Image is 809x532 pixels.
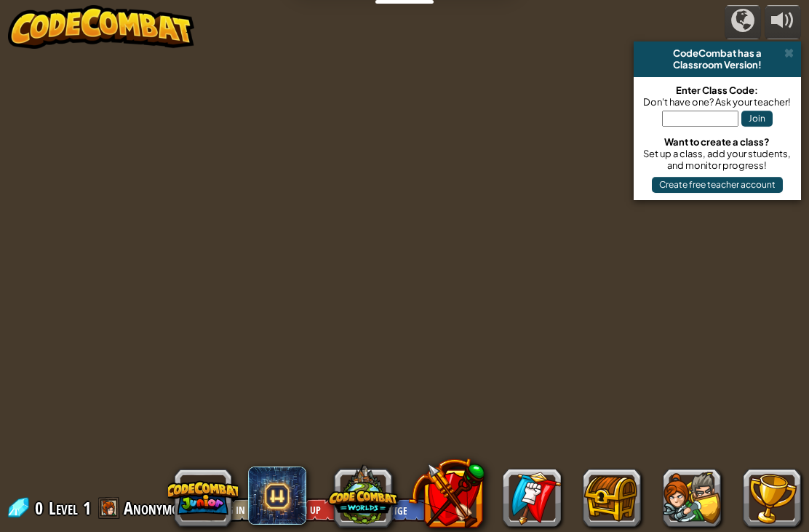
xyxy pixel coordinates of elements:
div: CodeCombat has a [639,47,795,59]
button: Campaigns [725,5,761,39]
span: Anonymous [124,496,191,520]
span: 1 [83,496,91,520]
div: Set up a class, add your students, and monitor progress! [641,148,794,171]
button: Adjust volume [765,5,801,39]
div: Classroom Version! [639,59,795,71]
div: Don't have one? Ask your teacher! [641,96,794,108]
div: Enter Class Code: [641,84,794,96]
div: Want to create a class? [641,136,794,148]
button: Create free teacher account [652,177,783,193]
span: 0 [35,496,47,520]
button: Join [741,111,773,127]
img: CodeCombat - Learn how to code by playing a game [8,5,194,49]
span: Level [49,496,78,520]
